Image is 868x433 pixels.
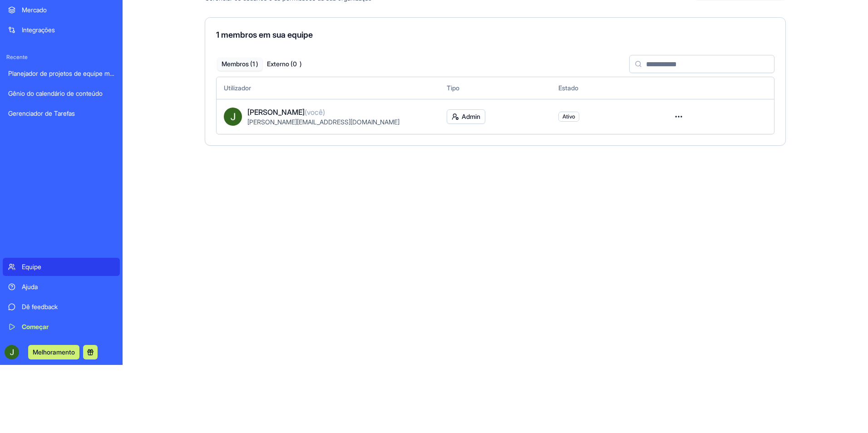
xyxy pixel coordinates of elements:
[3,1,120,19] a: Mercado
[217,77,439,99] th: Utilizador
[28,347,79,356] a: Melhoramento
[43,297,50,305] button: Carregar anexo
[15,71,142,89] div: Bem-vindo ao Blocks 🙌 Estou aqui se você tiver alguma dúvida!
[35,262,162,269] font: Esperando por um companheiro de equipe
[3,258,120,276] a: Equipe
[159,4,176,20] div: Fechar
[558,84,656,93] div: Estado
[15,192,142,210] div: Nosso tempo 🕒 de resposta habitual
[3,64,120,83] a: Planejador de projetos de equipe moderna
[7,147,174,236] div: A equipe de blocos diz ...
[22,282,114,291] div: Ajuda
[267,59,297,69] font: Externo (0
[22,302,114,311] div: Dê feedback
[22,5,114,15] div: Mercado
[14,297,21,305] button: Seletor de emojis
[25,261,33,269] img: Profile image for Shelly
[15,170,138,187] b: [PERSON_NAME][EMAIL_ADDRESS][DOMAIN_NAME]
[3,318,120,336] a: Começar
[89,202,131,209] b: sob 2 horas
[3,298,120,316] a: Dê feedback
[20,261,27,269] img: Profile image for Michal
[39,5,53,20] img: Profile image for Shelly
[562,113,575,120] span: Ativo
[447,109,485,124] button: Admin
[22,25,114,34] div: Integrações
[7,102,174,147] div: Jairo diz...
[247,107,325,118] span: [PERSON_NAME]
[57,5,80,11] h1: Blocos
[7,52,149,94] div: [PERSON_NAME] 👋Bem-vindo ao Blocks 🙌 Estou aqui se você tiver alguma dúvida!
[64,11,118,20] p: Dentro de 2 horas
[247,118,399,126] span: [PERSON_NAME][EMAIL_ADDRESS][DOMAIN_NAME]
[7,52,174,102] div: Shelly diz...
[5,345,19,359] img: ACg8ocIspyNl0f8hfb4bAaA_S6oWeVfi_hJl_GBqU1fh7dCzgWM2xw=s96-c
[40,107,167,134] div: Estou no Planejador de projetos de equipe moderna e está em Inglês. Poderia Deixar em pt-br?
[58,297,65,305] button: Comece a gravar
[3,21,120,39] a: Integrações
[6,4,23,21] button: Voltar
[8,69,114,78] div: Planejador de projetos de equipe moderna
[22,322,114,331] div: Começar
[8,109,114,118] div: Gerenciador de Tarefas
[217,58,262,71] button: )
[224,108,242,126] img: ACg8ocIspyNl0f8hfb4bAaA_S6oWeVfi_hJl_GBqU1fh7dCzgWM2xw=s96-c
[305,108,325,117] span: (você)
[462,112,480,121] span: Admin
[222,59,253,69] font: Membros (1
[3,84,120,103] a: Gênio do calendário de conteúdo
[8,278,174,294] textarea: Mensagem...
[33,102,174,139] div: Estou no Planejador de projetos de equipe moderna e está em Inglês. Poderia Deixar em pt-br?
[8,89,114,98] div: Gênio do calendário de conteúdo
[142,4,159,21] button: Casa
[15,217,104,222] div: A Equipe Blocks • Agora mesmo
[447,84,544,93] div: Tipo
[216,30,313,39] span: 1 membros em sua equipe
[262,58,307,71] button: )
[15,58,142,67] div: [PERSON_NAME] 👋
[26,5,40,20] img: Profile image for Michal
[3,278,120,296] a: Ajuda
[15,152,142,187] div: Você receberá respostas aqui e em seu e-mail: ✉️
[156,294,170,308] button: Envie uma mensagem...
[29,297,36,305] button: Seletor de GIFs
[22,262,114,271] div: Equipe
[7,147,149,216] div: Você receberá respostas aqui e em seu e-mail:✉️[PERSON_NAME][EMAIL_ADDRESS][DOMAIN_NAME]Nosso tem...
[28,345,79,359] button: Melhoramento
[3,54,120,61] span: Recente
[3,104,120,123] a: Gerenciador de Tarefas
